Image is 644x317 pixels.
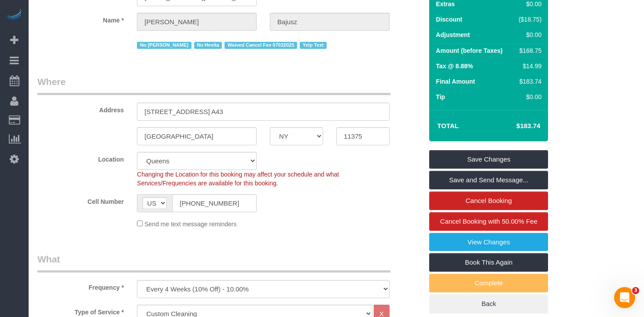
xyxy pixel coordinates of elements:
[300,42,327,49] span: Yelp Text
[37,253,390,273] legend: What
[31,152,130,164] label: Location
[137,127,257,145] input: City
[440,217,537,225] span: Cancel Booking with 50.00% Fee
[632,287,639,294] span: 3
[437,122,459,129] strong: Total
[614,287,635,308] iframe: Intercom live chat
[515,30,542,39] div: $0.00
[172,194,257,212] input: Cell Number
[515,46,542,55] div: $168.75
[436,46,502,55] label: Amount (before Taxes)
[515,77,542,86] div: $183.74
[224,42,297,49] span: Waived Cancel Fee 07032025
[429,212,548,231] a: Cancel Booking with 50.00% Fee
[270,13,390,31] input: Last Name
[137,42,191,49] span: No [PERSON_NAME]
[336,127,390,145] input: Zip Code
[515,62,542,70] div: $14.99
[429,150,548,169] a: Save Changes
[31,194,130,206] label: Cell Number
[429,233,548,251] a: View Changes
[429,192,548,210] a: Cancel Booking
[436,15,462,24] label: Discount
[31,305,130,317] label: Type of Service *
[429,295,548,313] a: Back
[515,92,542,101] div: $0.00
[31,103,130,114] label: Address
[429,253,548,272] a: Book This Again
[31,280,130,292] label: Frequency *
[436,77,475,86] label: Final Amount
[137,13,257,31] input: First Name
[31,13,130,25] label: Name *
[5,9,23,21] img: Automaid Logo
[194,42,222,49] span: No Hevita
[490,122,540,130] h4: $183.74
[429,171,548,189] a: Save and Send Message...
[144,221,236,228] span: Send me text message reminders
[37,75,390,95] legend: Where
[436,92,445,101] label: Tip
[436,30,470,39] label: Adjustment
[436,62,473,70] label: Tax @ 8.88%
[515,15,542,24] div: ($18.75)
[137,171,339,187] span: Changing the Location for this booking may affect your schedule and what Services/Frequencies are...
